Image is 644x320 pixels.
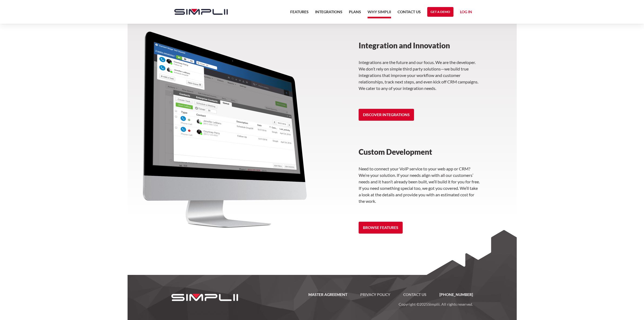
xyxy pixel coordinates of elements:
a: Contact US [398,9,421,18]
img: Simplii [174,9,228,15]
p: Integrations are the future and our focus. We are the developer. We don’t rely on simple third pa... [359,59,480,92]
a: [PHONE_NUMBER] [433,291,473,298]
a: Plans [349,9,361,18]
p: Copyright © Simplii. All rights reserved. [248,298,473,308]
a: Get a Demo [427,7,453,17]
a: Browse Features [359,222,403,234]
p: Need to connect your VoIP service to your web app or CRM? We’re your solution. If your needs alig... [359,166,480,204]
span: 2025 [419,302,428,306]
h3: Custom Development [359,148,480,156]
a: Features [290,9,309,18]
a: Log in [460,9,472,17]
a: Privacy Policy [354,291,397,298]
a: Integrations [315,9,342,18]
h3: Integration and Innovation [359,41,480,49]
a: Contact US [397,291,433,298]
a: Master Agreement [302,291,354,298]
a: Discover Integrations [359,109,414,121]
a: Why Simplii [368,9,391,18]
